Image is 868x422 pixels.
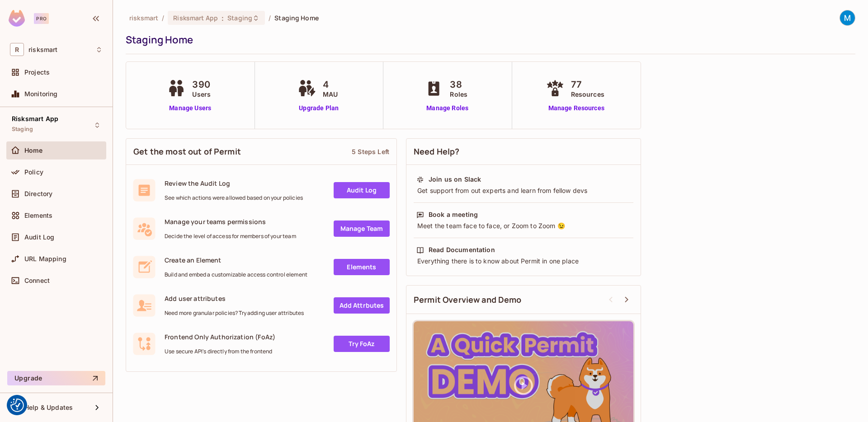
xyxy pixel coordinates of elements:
span: Review the Audit Log [165,179,303,188]
a: Manage Roles [423,103,472,113]
div: Staging Home [126,33,851,47]
a: Add Attrbutes [334,297,390,314]
li: / [162,14,164,22]
div: Get support from out experts and learn from fellow devs [416,186,631,195]
span: Resources [571,89,604,99]
a: Manage Team [334,220,390,237]
span: Decide the level of access for members of your team [165,233,296,240]
img: Revisit consent button [10,399,24,412]
span: Staging [227,14,252,22]
span: Roles [450,89,467,99]
span: 77 [571,78,604,91]
span: Frontend Only Authorization (FoAz) [165,333,275,341]
span: See which actions were allowed based on your policies [165,194,303,202]
span: Risksmart App [12,115,58,122]
span: URL Mapping [24,255,66,263]
a: Audit Log [334,182,390,198]
span: Get the most out of Permit [133,146,241,157]
div: Read Documentation [429,245,495,254]
a: Upgrade Plan [296,103,342,113]
span: Audit Log [24,234,54,241]
span: Manage your teams permissions [165,217,296,226]
div: Everything there is to know about Permit in one place [416,257,631,266]
span: Need more granular policies? Try adding user attributes [165,309,304,317]
span: the active workspace [129,14,158,22]
span: Elements [24,212,52,219]
span: Help & Updates [24,404,73,411]
span: 390 [192,78,211,91]
button: Upgrade [7,371,105,385]
span: Workspace: risksmart [28,46,57,53]
span: Home [24,147,43,154]
div: Join us on Slack [429,175,481,184]
span: MAU [323,89,338,99]
span: Users [192,89,211,99]
span: Use secure API's directly from the frontend [165,348,275,355]
span: Build and embed a customizable access control element [165,271,307,278]
span: Policy [24,169,43,176]
button: Consent Preferences [10,399,24,412]
img: SReyMgAAAABJRU5ErkJggg== [9,10,25,27]
div: Book a meeting [429,210,478,219]
span: Add user attributes [165,294,304,303]
a: Manage Users [165,103,215,113]
div: Pro [34,13,49,24]
span: R [10,43,24,56]
span: 38 [450,78,467,91]
span: : [221,14,224,22]
span: Create an Element [165,256,307,264]
a: Manage Resources [544,103,609,113]
div: 5 Steps Left [352,147,389,156]
span: 4 [323,78,338,91]
span: Staging Home [274,14,319,22]
span: Risksmart App [173,14,218,22]
div: Meet the team face to face, or Zoom to Zoom 😉 [416,221,631,230]
span: Directory [24,190,52,197]
span: Projects [24,69,50,76]
li: / [269,14,271,22]
span: Need Help? [414,146,460,157]
img: Matt Rudd [840,10,855,25]
span: Staging [12,126,33,133]
span: Monitoring [24,90,58,98]
a: Try FoAz [334,336,390,352]
a: Elements [334,259,390,275]
span: Permit Overview and Demo [414,294,522,305]
span: Connect [24,277,50,284]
